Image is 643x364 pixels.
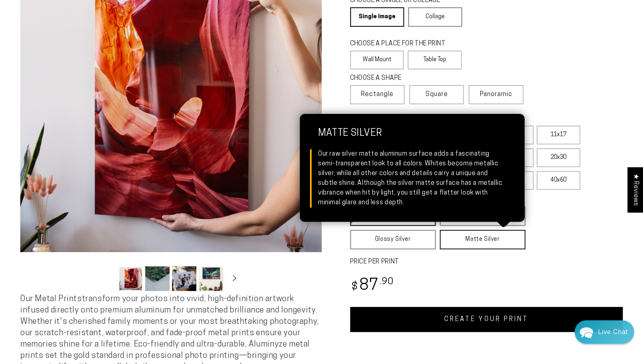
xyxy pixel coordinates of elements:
a: Glossy Silver [350,230,436,249]
a: Single Image [350,7,404,27]
button: Slide left [98,270,116,288]
label: 40x60 [537,171,580,190]
span: $ [351,282,358,293]
span: Panoramic [480,91,512,98]
label: PRICE PER PRINT [350,257,623,267]
label: 20x30 [537,148,580,167]
label: Table Top [408,51,462,69]
a: Collage [408,7,462,27]
a: CREATE YOUR PRINT [350,307,623,332]
a: Matte Silver [440,230,525,249]
label: Wall Mount [350,51,404,69]
strong: Matte Silver [318,128,506,149]
label: 11x17 [537,126,580,144]
legend: CHOOSE A PLACE FOR THE PRINT [350,39,454,49]
div: Contact Us Directly [598,320,628,344]
button: Load image 1 in gallery view [118,266,143,291]
button: Slide right [226,270,243,288]
div: Our raw silver matte aluminum surface adds a fascinating semi-transparent look to all colors. Whi... [318,149,506,208]
div: Chat widget toggle [574,320,634,344]
div: Click to open Judge.me floating reviews tab [628,167,643,212]
bdi: 87 [350,278,394,294]
button: Load image 4 in gallery view [199,266,223,291]
button: Load image 2 in gallery view [145,266,170,291]
span: Rectangle [361,90,394,99]
sup: .90 [379,277,394,287]
button: Load image 3 in gallery view [172,266,196,291]
span: Square [426,90,448,99]
legend: CHOOSE A SHAPE [350,74,456,83]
